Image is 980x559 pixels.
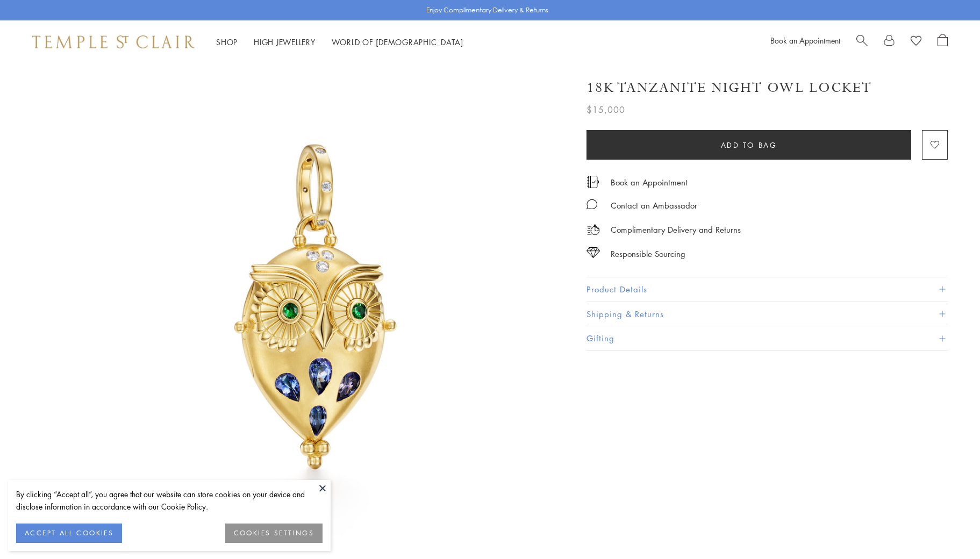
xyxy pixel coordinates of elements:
[586,247,600,258] img: icon_sourcing.svg
[16,488,323,513] div: By clicking “Accept all”, you agree that our website can store cookies on your device and disclos...
[611,247,685,261] div: Responsible Sourcing
[16,524,122,543] button: ACCEPT ALL COOKIES
[426,5,548,16] p: Enjoy Complimentary Delivery & Returns
[225,524,323,543] button: COOKIES SETTINGS
[911,34,921,50] a: View Wishlist
[70,63,561,554] img: 18K Tanzanite Night Owl Locket
[770,35,840,46] a: Book an Appointment
[586,199,597,210] img: MessageIcon-01_2.svg
[586,78,872,97] h1: 18K Tanzanite Night Owl Locket
[926,508,969,548] iframe: Gorgias live chat messenger
[586,302,948,326] button: Shipping & Returns
[586,326,948,350] button: Gifting
[216,35,463,49] nav: Main navigation
[856,34,868,50] a: Search
[586,277,948,302] button: Product Details
[586,103,625,117] span: $15,000
[254,37,316,47] a: High JewelleryHigh Jewellery
[611,199,697,212] div: Contact an Ambassador
[586,176,599,188] img: icon_appointment.svg
[586,130,911,160] button: Add to bag
[216,37,238,47] a: ShopShop
[332,37,463,47] a: World of [DEMOGRAPHIC_DATA]World of [DEMOGRAPHIC_DATA]
[721,139,777,151] span: Add to bag
[586,223,600,236] img: icon_delivery.svg
[611,223,741,236] p: Complimentary Delivery and Returns
[938,34,948,50] a: Open Shopping Bag
[32,35,195,48] img: Temple St. Clair
[611,176,688,188] a: Book an Appointment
